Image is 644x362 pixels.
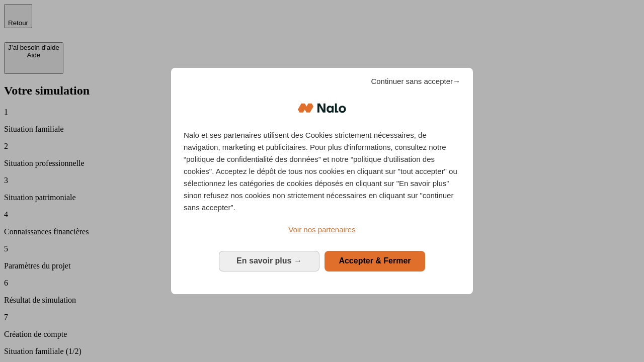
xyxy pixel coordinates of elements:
span: Accepter & Fermer [339,256,411,265]
p: Nalo et ses partenaires utilisent des Cookies strictement nécessaires, de navigation, marketing e... [184,129,460,214]
span: En savoir plus → [236,256,302,265]
div: Bienvenue chez Nalo Gestion du consentement [171,68,473,294]
span: Voir nos partenaires [288,225,355,234]
button: Accepter & Fermer: Accepter notre traitement des données et fermer [325,251,425,271]
a: Voir nos partenaires [184,224,460,236]
button: En savoir plus: Configurer vos consentements [219,251,319,271]
span: Continuer sans accepter→ [371,75,460,87]
img: Logo [298,93,346,123]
